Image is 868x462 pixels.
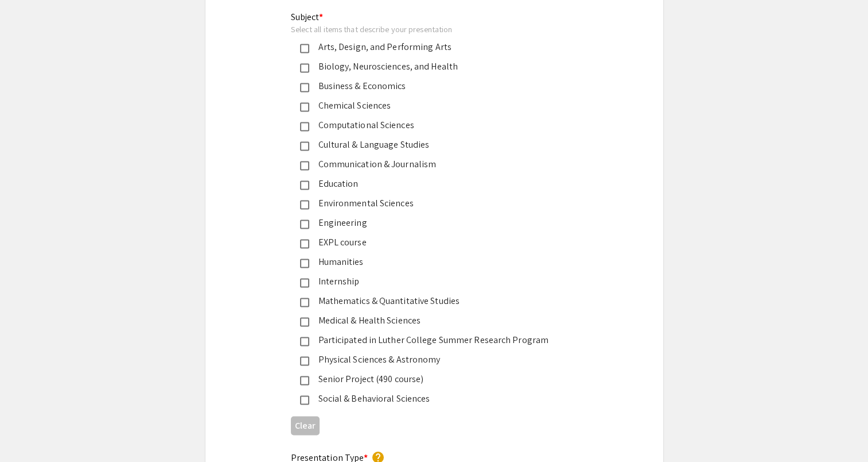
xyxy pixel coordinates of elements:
[309,314,550,328] div: Medical & Health Sciences
[309,118,550,132] div: Computational Sciences
[309,275,550,288] div: Internship
[309,138,550,152] div: Cultural & Language Studies
[309,79,550,93] div: Business & Economics
[9,410,49,453] iframe: Chat
[309,40,550,54] div: Arts, Design, and Performing Arts
[309,236,550,249] div: EXPL course
[309,372,550,386] div: Senior Project (490 course)
[291,24,559,34] div: Select all items that describe your presentation
[309,392,550,406] div: Social & Behavioral Sciences
[309,177,550,191] div: Education
[309,60,550,74] div: Biology, Neurosciences, and Health
[309,197,550,210] div: Environmental Sciences
[309,255,550,269] div: Humanities
[291,416,320,435] button: Clear
[309,157,550,171] div: Communication & Journalism
[291,11,324,23] mat-label: Subject
[309,333,550,347] div: Participated in Luther College Summer Research Program
[309,294,550,308] div: Mathematics & Quantitative Studies
[309,99,550,113] div: Chemical Sciences
[309,216,550,230] div: Engineering
[309,353,550,367] div: Physical Sciences & Astronomy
